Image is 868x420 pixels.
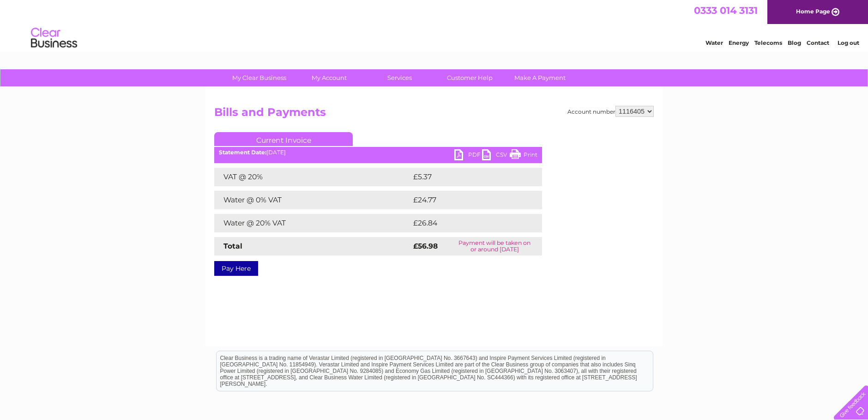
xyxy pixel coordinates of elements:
[432,69,508,86] a: Customer Help
[214,261,258,276] a: Pay Here
[754,39,782,46] a: Telecoms
[411,214,524,232] td: £26.84
[567,106,654,117] div: Account number
[411,168,520,186] td: £5.37
[30,24,78,52] img: logo.png
[221,69,297,86] a: My Clear Business
[788,39,801,46] a: Blog
[413,242,438,250] strong: £56.98
[214,191,411,209] td: Water @ 0% VAT
[694,5,758,16] a: 0333 014 3131
[291,69,368,86] a: My Account
[705,39,723,46] a: Water
[219,149,266,156] b: Statement Date:
[362,69,438,86] a: Services
[502,69,578,86] a: Make A Payment
[214,106,654,123] h2: Bills and Payments
[454,149,482,163] a: PDF
[411,191,523,209] td: £24.77
[214,168,411,186] td: VAT @ 20%
[729,39,749,46] a: Energy
[214,214,411,232] td: Water @ 20% VAT
[482,149,510,163] a: CSV
[807,39,829,46] a: Contact
[214,149,542,156] div: [DATE]
[217,5,653,45] div: Clear Business is a trading name of Verastar Limited (registered in [GEOGRAPHIC_DATA] No. 3667643...
[447,237,542,256] td: Payment will be taken on or around [DATE]
[838,39,859,46] a: Log out
[510,149,537,163] a: Print
[223,242,242,250] strong: Total
[214,132,353,146] a: Current Invoice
